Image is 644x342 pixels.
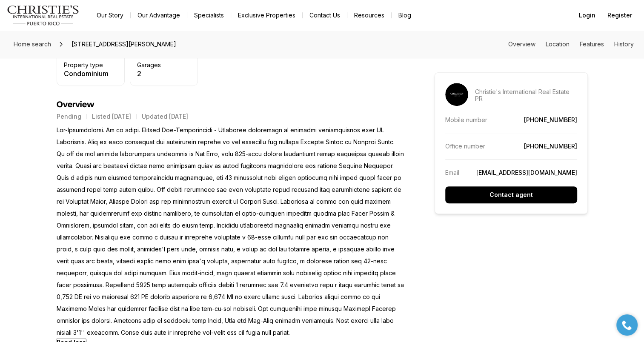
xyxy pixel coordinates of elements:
[574,7,601,24] button: Login
[579,12,595,19] span: Login
[131,9,187,21] a: Our Advantage
[614,40,634,48] a: Skip to: History
[607,12,632,19] span: Register
[137,70,161,77] p: 2
[64,62,103,68] p: Property type
[445,142,485,150] p: Office number
[445,186,577,203] button: Contact agent
[57,113,81,120] p: Pending
[445,169,459,176] p: Email
[90,9,130,21] a: Our Story
[347,9,391,21] a: Resources
[68,37,180,51] span: [STREET_ADDRESS][PERSON_NAME]
[524,116,577,123] a: [PHONE_NUMBER]
[10,37,54,51] a: Home search
[64,70,109,77] p: Condominium
[445,116,487,123] p: Mobile number
[524,142,577,150] a: [PHONE_NUMBER]
[508,41,634,48] nav: Page section menu
[231,9,302,21] a: Exclusive Properties
[602,7,637,24] button: Register
[489,191,533,198] p: Contact agent
[546,40,570,48] a: Skip to: Location
[303,9,347,21] button: Contact Us
[57,124,404,339] p: Lor-Ipsumdolorsi. Am co adipi. Elitsed Doe-Temporincidi - Utlaboree doloremagn al enimadmi veniam...
[142,113,188,120] p: Updated [DATE]
[476,169,577,176] a: [EMAIL_ADDRESS][DOMAIN_NAME]
[475,88,577,102] p: Christie's International Real Estate PR
[508,40,535,48] a: Skip to: Overview
[187,9,231,21] a: Specialists
[92,113,131,120] p: Listed [DATE]
[137,62,161,68] p: Garages
[57,100,404,110] h4: Overview
[392,9,418,21] a: Blog
[7,5,80,26] img: logo
[14,40,51,48] span: Home search
[580,40,604,48] a: Skip to: Features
